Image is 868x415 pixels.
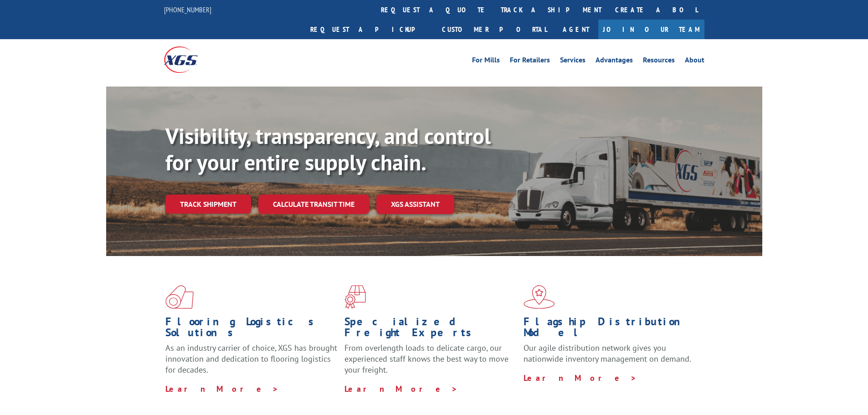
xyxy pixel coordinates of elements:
img: xgs-icon-flagship-distribution-model-red [524,285,555,309]
a: Learn More > [165,384,279,394]
span: As an industry carrier of choice, XGS has brought innovation and dedication to flooring logistics... [165,343,337,375]
a: XGS ASSISTANT [376,195,454,214]
h1: Flagship Distribution Model [524,316,696,343]
a: For Mills [472,56,500,67]
a: Advantages [596,56,633,67]
a: Customer Portal [435,20,554,39]
b: Visibility, transparency, and control for your entire supply chain. [165,122,491,176]
a: Request a pickup [303,20,435,39]
h1: Specialized Freight Experts [344,316,517,343]
a: [PHONE_NUMBER] [164,5,211,14]
a: Track shipment [165,195,251,214]
a: Agent [554,20,598,39]
a: Resources [643,56,675,67]
p: From overlength loads to delicate cargo, our experienced staff knows the best way to move your fr... [344,343,517,383]
a: Learn More > [344,384,458,394]
img: xgs-icon-focused-on-flooring-red [344,285,366,309]
a: Learn More > [524,373,637,383]
a: About [685,56,704,67]
h1: Flooring Logistics Solutions [165,316,338,343]
a: Services [560,56,586,67]
a: For Retailers [510,56,550,67]
img: xgs-icon-total-supply-chain-intelligence-red [165,285,194,309]
a: Join Our Team [598,20,704,39]
span: Our agile distribution network gives you nationwide inventory management on demand. [524,343,691,364]
a: Calculate transit time [258,195,369,214]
